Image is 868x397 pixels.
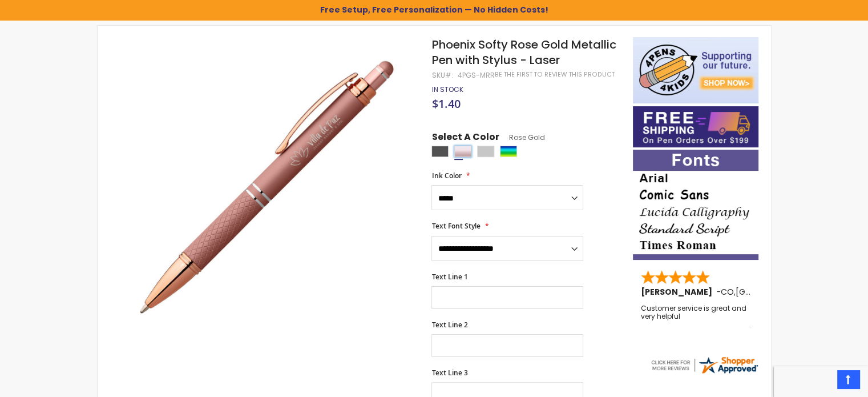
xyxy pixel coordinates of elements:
span: Text Line 2 [431,320,467,330]
span: [GEOGRAPHIC_DATA] [736,286,819,298]
span: Select A Color [431,131,499,146]
span: Phoenix Softy Rose Gold Metallic Pen with Stylus - Laser [431,37,616,68]
div: Gunmetal [431,146,449,157]
span: Text Line 1 [431,272,467,282]
div: Availability [431,85,463,94]
img: 4pens.com widget logo [649,355,759,375]
div: 4PGS-MRR [457,71,494,80]
img: 4pens 4 kids [633,37,758,103]
span: [PERSON_NAME] [641,286,716,298]
span: - , [716,286,819,298]
span: Ink Color [431,171,461,181]
div: Assorted [500,146,517,157]
div: Silver [477,146,494,157]
span: In stock [431,85,463,94]
span: CO [721,286,734,298]
div: Rose Gold [454,146,471,157]
span: Text Font Style [431,221,480,231]
a: 4pens.com certificate URL [649,368,759,378]
span: Rose Gold [499,133,544,142]
span: $1.40 [431,96,460,111]
span: Text Line 3 [431,368,467,378]
img: Free shipping on orders over $199 [633,106,758,147]
iframe: Google Customer Reviews [774,366,868,397]
img: font-personalization-examples [633,150,758,260]
a: Be the first to review this product [494,70,614,79]
strong: SKU [431,70,453,80]
img: rose-gold-mrr-phoenix-softy-rose-gold-metallic-pen-w-stylus_1.jpg [120,36,416,332]
div: Customer service is great and very helpful [641,304,752,329]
